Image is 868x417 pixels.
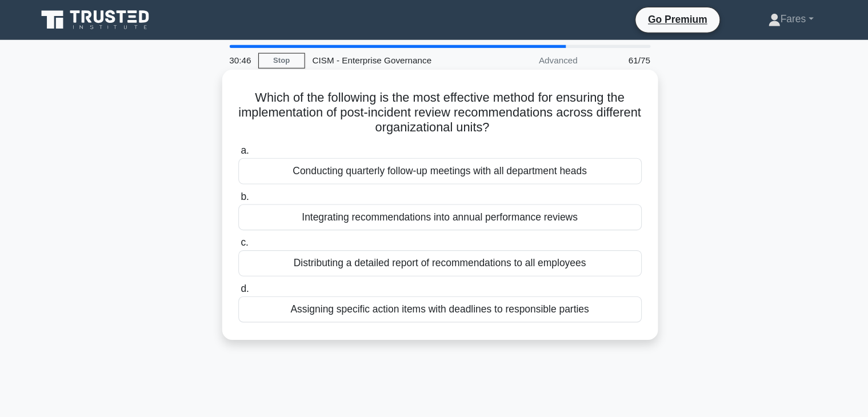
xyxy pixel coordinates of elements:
div: Distributing a detailed report of recommendations to all employees [249,230,619,254]
a: Stop [267,49,310,63]
div: CISM - Enterprise Governance [310,44,467,67]
div: Integrating recommendations into annual performance reviews [249,187,619,211]
div: Conducting quarterly follow-up meetings with all department heads [249,145,619,169]
div: 30:46 [234,44,267,67]
a: Go Premium [618,11,686,25]
div: Advanced [467,44,567,67]
span: d. [251,260,259,270]
div: Assigning specific action items with deadlines to responsible parties [249,272,619,296]
span: c. [251,218,258,227]
span: b. [251,175,259,185]
h5: Which of the following is the most effective method for ensuring the implementation of post-incid... [248,82,621,125]
span: a. [251,133,259,143]
a: Fares [708,6,805,29]
div: 61/75 [567,44,634,67]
